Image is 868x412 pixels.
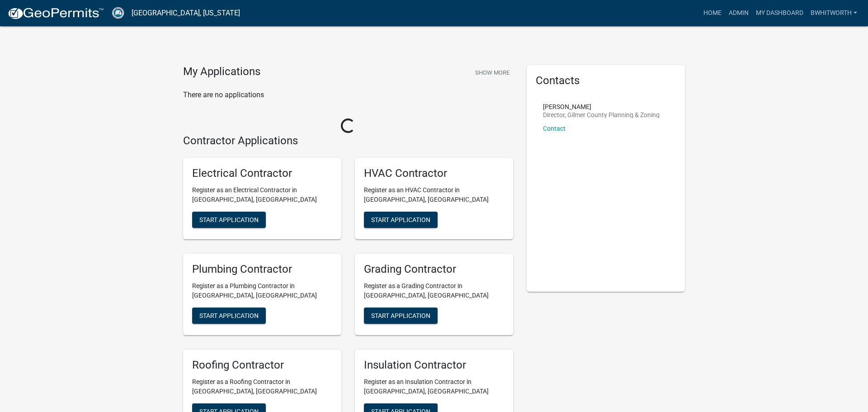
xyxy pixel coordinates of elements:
p: Register as a Roofing Contractor in [GEOGRAPHIC_DATA], [GEOGRAPHIC_DATA] [192,377,332,396]
p: Register as an HVAC Contractor in [GEOGRAPHIC_DATA], [GEOGRAPHIC_DATA] [364,185,504,204]
h5: Contacts [536,74,676,87]
p: Register as an Electrical Contractor in [GEOGRAPHIC_DATA], [GEOGRAPHIC_DATA] [192,185,332,204]
p: Register as a Plumbing Contractor in [GEOGRAPHIC_DATA], [GEOGRAPHIC_DATA] [192,281,332,300]
a: Admin [725,5,752,22]
p: There are no applications [183,90,513,100]
a: [GEOGRAPHIC_DATA], [US_STATE] [132,5,240,21]
button: Show More [472,65,513,80]
h4: Contractor Applications [183,134,513,147]
h5: Insulation Contractor [364,359,504,372]
button: Start Application [192,212,266,228]
h4: My Applications [183,65,260,79]
h5: Plumbing Contractor [192,263,332,276]
span: Start Application [371,312,430,319]
a: My Dashboard [752,5,807,22]
h5: Grading Contractor [364,263,504,276]
span: Start Application [199,312,259,319]
p: Director, Gilmer County Planning & Zoning [543,112,660,118]
button: Start Application [364,212,438,228]
p: Register as a Grading Contractor in [GEOGRAPHIC_DATA], [GEOGRAPHIC_DATA] [364,281,504,300]
span: Start Application [199,216,259,223]
img: Gilmer County, Georgia [111,7,124,19]
h5: Roofing Contractor [192,359,332,372]
button: Start Application [192,308,266,324]
h5: HVAC Contractor [364,167,504,180]
a: BWhitworth [807,5,861,22]
p: [PERSON_NAME] [543,104,660,110]
p: Register as an Insulation Contractor in [GEOGRAPHIC_DATA], [GEOGRAPHIC_DATA] [364,377,504,396]
a: Contact [543,125,566,132]
button: Start Application [364,308,438,324]
span: Start Application [371,216,430,223]
h5: Electrical Contractor [192,167,332,180]
a: Home [700,5,725,22]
